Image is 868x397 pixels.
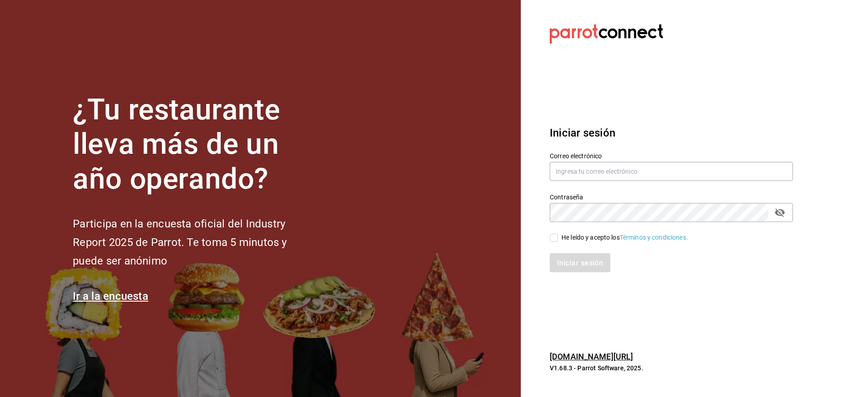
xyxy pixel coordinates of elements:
[772,205,788,220] button: campo de contraseña
[550,162,793,181] input: Ingresa tu correo electrónico
[550,364,643,372] font: V1.68.3 - Parrot Software, 2025.
[550,193,583,200] font: Contraseña
[561,234,620,241] font: He leído y acepto los
[73,217,287,267] font: Participa en la encuesta oficial del Industry Report 2025 de Parrot. Te toma 5 minutos y puede se...
[550,127,615,139] font: Iniciar sesión
[620,234,688,241] a: Términos y condiciones.
[73,290,148,302] a: Ir a la encuesta
[73,93,280,196] font: ¿Tu restaurante lleva más de un año operando?
[550,352,633,361] a: [DOMAIN_NAME][URL]
[550,152,602,159] font: Correo electrónico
